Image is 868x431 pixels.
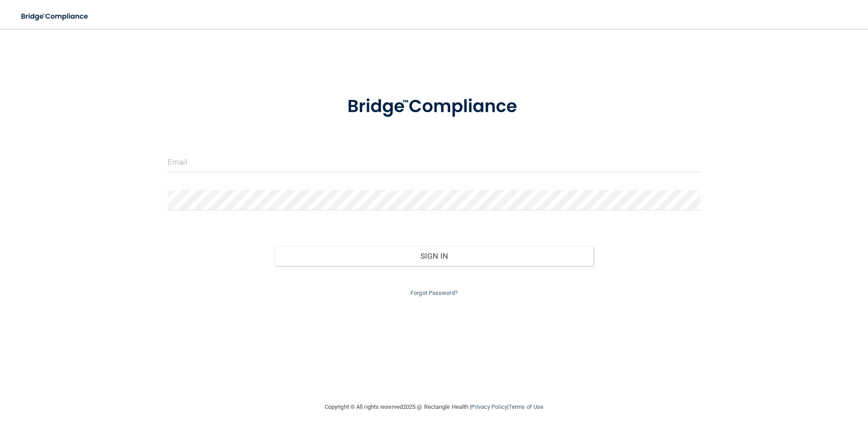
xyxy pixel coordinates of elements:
[471,403,507,410] a: Privacy Policy
[329,83,539,130] img: bridge_compliance_login_screen.278c3ca4.svg
[269,393,599,422] div: Copyright © All rights reserved 2025 @ Rectangle Health | |
[410,289,458,296] a: Forgot Password?
[509,403,543,410] a: Terms of Use
[14,7,97,26] img: bridge_compliance_login_screen.278c3ca4.svg
[168,152,700,172] input: Email
[274,246,594,266] button: Sign In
